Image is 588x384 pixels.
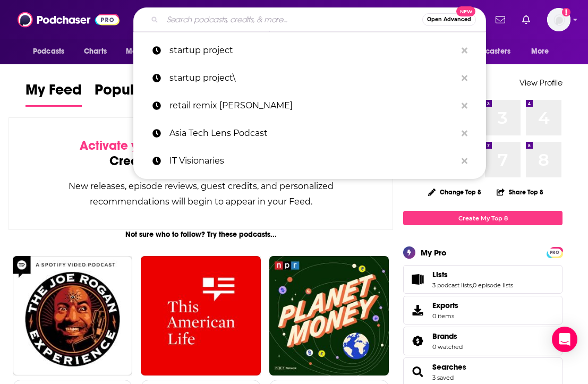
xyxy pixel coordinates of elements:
[407,303,428,318] span: Exports
[403,211,563,225] a: Create My Top 8
[84,44,107,59] span: Charts
[491,11,509,29] a: Show notifications dropdown
[62,138,339,169] div: by following Podcasts, Creators, Lists, and other Users!
[422,185,488,199] button: Change Top 8
[403,327,563,355] span: Brands
[25,81,82,107] a: My Feed
[403,296,563,325] a: Exports
[25,41,78,62] button: open menu
[118,41,177,62] button: open menu
[427,17,471,22] span: Open Advanced
[422,13,476,26] button: Open AdvancedNew
[432,362,466,372] a: Searches
[169,64,456,92] p: startup project\
[432,374,454,381] a: 3 saved
[432,270,448,279] span: Lists
[8,230,393,239] div: Not sure who to follow? Try these podcasts...
[562,8,570,16] svg: Add a profile image
[432,331,457,341] span: Brands
[169,37,456,64] p: startup project
[432,281,472,289] a: 3 podcast lists
[407,364,428,379] a: Searches
[456,6,475,16] span: New
[269,256,389,376] img: Planet Money
[547,8,570,31] img: User Profile
[133,92,486,120] a: retail remix [PERSON_NAME]
[18,10,120,30] img: Podchaser - Follow, Share and Rate Podcasts
[133,147,486,175] a: IT Visionaries
[453,41,526,62] button: open menu
[432,331,463,341] a: Brands
[432,270,513,279] a: Lists
[80,138,189,153] span: Activate your Feed
[547,8,570,31] button: Show profile menu
[407,272,428,287] a: Lists
[133,7,486,32] div: Search podcasts, credits, & more...
[133,64,486,92] a: startup project\
[77,41,113,62] a: Charts
[518,11,534,29] a: Show notifications dropdown
[432,301,458,310] span: Exports
[126,44,164,59] span: Monitoring
[141,256,260,376] img: This American Life
[472,281,473,289] span: ,
[33,44,64,59] span: Podcasts
[531,44,549,59] span: More
[524,41,563,62] button: open menu
[407,334,428,348] a: Brands
[519,78,563,88] a: View Profile
[403,265,563,294] span: Lists
[496,182,544,202] button: Share Top 8
[548,249,561,257] span: PRO
[169,120,456,147] p: Asia Tech Lens Podcast
[432,343,463,351] a: 0 watched
[421,248,447,258] div: My Pro
[547,8,570,31] span: Logged in as abbie.hatfield
[163,11,422,28] input: Search podcasts, credits, & more...
[432,312,458,320] span: 0 items
[473,281,513,289] a: 0 episode lists
[13,256,132,376] img: The Joe Rogan Experience
[62,178,339,209] div: New releases, episode reviews, guest credits, and personalized recommendations will begin to appe...
[95,81,185,105] span: Popular Feed
[133,120,486,147] a: Asia Tech Lens Podcast
[95,81,185,107] a: Popular Feed
[169,92,456,120] p: retail remix patrick ta
[548,248,561,256] a: PRO
[133,37,486,64] a: startup project
[25,81,82,105] span: My Feed
[169,147,456,175] p: IT Visionaries
[552,327,577,352] div: Open Intercom Messenger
